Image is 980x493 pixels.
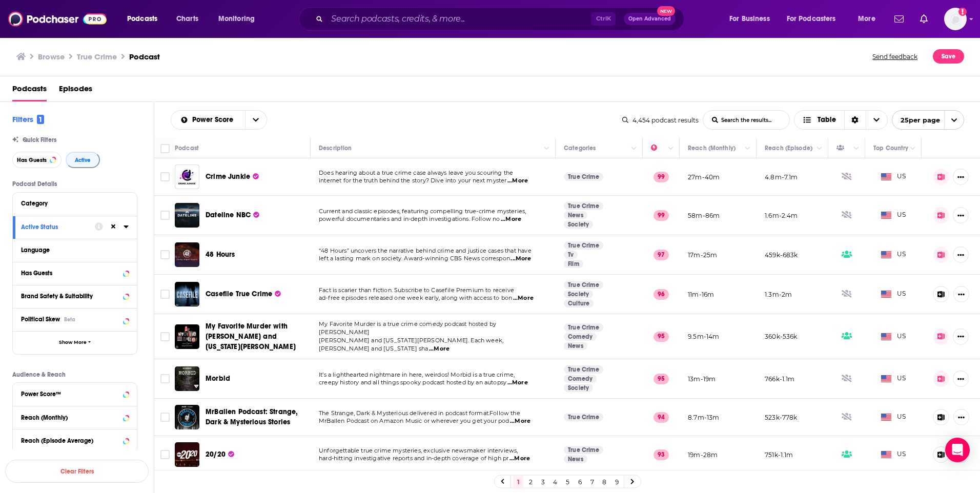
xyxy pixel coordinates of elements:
a: 2 [525,476,536,488]
span: My Favorite Murder with [PERSON_NAME] and [US_STATE][PERSON_NAME] [206,322,296,351]
span: [PERSON_NAME] and [US_STATE][PERSON_NAME]. Each week, [PERSON_NAME] and [US_STATE] sha [319,337,503,352]
a: True Crime [564,446,603,454]
button: Open AdvancedNew [624,13,676,25]
span: Political Skew [21,316,60,323]
div: Reach (Episode) [765,142,812,154]
div: Power Score™ [21,391,120,398]
a: True Crime [564,202,603,210]
button: Reach (Episode Average) [21,434,129,446]
a: Tv [564,251,578,259]
div: Has Guests [21,270,120,277]
button: open menu [851,11,888,27]
a: 5 [562,476,573,488]
a: 7 [587,476,597,488]
p: 11m-16m [688,290,714,299]
button: Has Guests [21,266,129,279]
a: News [564,455,587,463]
span: For Business [729,12,770,26]
span: ...More [501,215,521,223]
div: Beta [64,316,75,323]
span: US [881,250,906,260]
span: Dateline NBC [206,211,251,219]
span: Show More [59,340,87,345]
a: 1 [513,476,523,488]
span: 25 per page [892,112,940,128]
a: Podcasts [12,80,47,101]
span: For Podcasters [787,12,836,26]
a: Casefile True Crime [206,289,281,299]
a: True Crime [564,241,603,250]
button: Show More [13,331,137,354]
span: Open Advanced [628,16,671,22]
a: Episodes [59,80,92,101]
img: My Favorite Murder with Karen Kilgariff and Georgia Hardstark [175,324,199,349]
p: 99 [654,172,669,182]
p: Audience & Reach [12,371,137,378]
a: True Crime [564,281,603,289]
span: US [881,332,906,342]
a: Show notifications dropdown [916,10,932,28]
div: Reach (Episode Average) [21,437,120,444]
button: open menu [892,110,964,130]
button: Show More Button [953,328,969,345]
button: Show More Button [953,286,969,302]
a: Society [564,220,593,229]
span: Toggle select row [160,290,170,299]
button: Clear Filters [5,460,149,483]
p: 99 [654,210,669,220]
button: open menu [245,111,267,129]
p: 1.6m-2.4m [765,211,798,220]
span: left a lasting mark on society. Award-winning CBS News correspon [319,255,510,262]
button: Show More Button [953,207,969,223]
div: Reach (Monthly) [688,142,736,154]
span: Toggle select row [160,374,170,383]
p: 751k-1.1m [765,450,793,459]
a: True Crime [564,173,603,181]
p: 523k-778k [765,413,798,422]
span: Podcasts [127,12,157,26]
h2: Choose List sort [171,110,267,130]
span: Toggle select row [160,250,170,259]
div: Open Intercom Messenger [945,438,970,462]
a: Browse [38,52,65,61]
button: Show More Button [953,246,969,263]
span: Logged in as SkyHorsePub35 [944,8,967,30]
div: Top Country [873,142,908,154]
span: The Strange, Dark & Mysterious delivered in podcast format.Follow the [319,409,520,417]
svg: Add a profile image [958,8,967,16]
span: Toggle select row [160,172,170,181]
h2: Choose View [794,110,888,130]
p: 360k-536k [765,332,798,341]
div: Language [21,246,122,254]
span: US [881,172,906,182]
button: Show More Button [953,371,969,387]
button: Column Actions [907,142,919,155]
button: Brand Safety & Suitability [21,290,129,302]
a: 9 [611,476,622,488]
span: ...More [511,255,531,263]
img: Dateline NBC [175,203,199,228]
button: Reach (Monthly) [21,410,129,423]
p: 95 [654,374,669,384]
div: Search podcasts, credits, & more... [309,7,694,31]
h1: True Crime [77,52,117,61]
div: Category [21,200,122,207]
span: Active [75,157,91,163]
span: Quick Filters [23,136,56,143]
span: ...More [513,294,534,302]
span: powerful documentaries and in-depth investigations. Follow no [319,215,500,222]
p: 13m-19m [688,375,716,383]
a: True Crime [564,323,603,332]
span: hard-hitting investigative reports and in-depth coverage of high pr [319,455,508,462]
input: Search podcasts, credits, & more... [327,11,591,27]
h2: Filters [12,114,44,124]
button: Show More Button [953,169,969,185]
button: Column Actions [665,142,677,155]
a: MrBallen Podcast: Strange, Dark & Mysterious Stories [206,407,307,427]
button: Has Guests [12,152,62,168]
a: Dateline NBC [206,210,259,220]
